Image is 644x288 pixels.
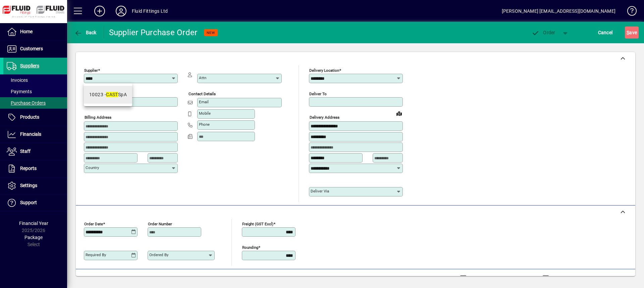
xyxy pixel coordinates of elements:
[598,27,613,38] span: Cancel
[3,41,67,57] a: Customers
[86,165,99,170] mat-label: Country
[3,97,67,109] a: Purchase Orders
[7,100,46,106] span: Purchase Orders
[132,6,168,16] div: Fluid Fittings Ltd
[3,23,67,40] a: Home
[550,275,583,282] label: Compact View
[3,160,67,177] a: Reports
[311,189,329,193] mat-label: Deliver via
[84,221,103,226] mat-label: Order date
[89,91,127,98] div: 10023 - SpA
[596,26,614,39] button: Cancel
[20,63,39,68] span: Suppliers
[3,86,67,97] a: Payments
[394,108,405,119] a: View on map
[207,31,215,35] span: NEW
[20,131,41,137] span: Financials
[67,26,104,39] app-page-header-button: Back
[20,200,37,205] span: Support
[502,6,615,16] div: [PERSON_NAME] [EMAIL_ADDRESS][DOMAIN_NAME]
[20,183,37,188] span: Settings
[86,252,106,257] mat-label: Required by
[3,143,67,160] a: Staff
[309,92,327,96] mat-label: Deliver To
[7,77,28,83] span: Invoices
[627,27,637,38] span: ave
[532,30,555,35] span: Order
[199,100,209,104] mat-label: Email
[20,46,43,51] span: Customers
[468,275,531,282] label: Show Line Volumes/Weights
[3,194,67,211] a: Support
[20,29,33,34] span: Home
[19,221,48,226] span: Financial Year
[20,149,31,154] span: Staff
[84,68,98,73] mat-label: Supplier
[148,221,172,226] mat-label: Order number
[74,30,97,35] span: Back
[3,177,67,194] a: Settings
[3,126,67,143] a: Financials
[199,122,210,127] mat-label: Phone
[627,30,629,35] span: S
[622,1,636,23] a: Knowledge Base
[24,235,43,240] span: Package
[3,109,67,126] a: Products
[20,114,39,120] span: Products
[72,26,98,39] button: Back
[309,68,339,73] mat-label: Delivery Location
[7,89,32,94] span: Payments
[242,245,258,249] mat-label: Rounding
[20,166,37,171] span: Reports
[625,26,639,39] button: Save
[242,221,273,226] mat-label: Freight (GST excl)
[84,86,132,104] mat-option: 10023 - CAST SpA
[199,111,211,116] mat-label: Mobile
[528,26,559,39] button: Order
[149,252,168,257] mat-label: Ordered by
[106,92,118,97] em: CAST
[110,5,132,17] button: Profile
[109,27,198,38] div: Supplier Purchase Order
[3,74,67,86] a: Invoices
[199,75,206,80] mat-label: Attn
[89,5,110,17] button: Add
